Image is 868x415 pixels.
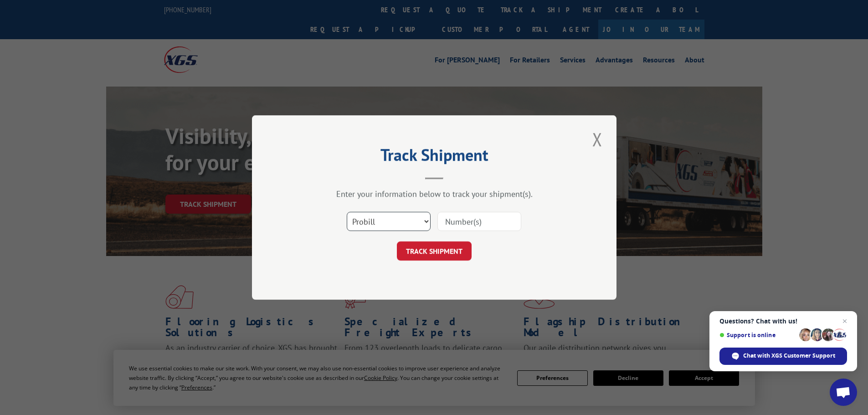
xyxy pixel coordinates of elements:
[719,318,847,325] span: Questions? Chat with us!
[719,332,796,338] span: Support is online
[743,352,835,360] span: Chat with XGS Customer Support
[719,348,847,365] span: Chat with XGS Customer Support
[397,241,472,261] button: TRACK SHIPMENT
[298,189,571,199] div: Enter your information below to track your shipment(s).
[437,212,521,231] input: Number(s)
[830,379,857,406] a: Open chat
[590,127,605,152] button: Close modal
[298,149,571,166] h2: Track Shipment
